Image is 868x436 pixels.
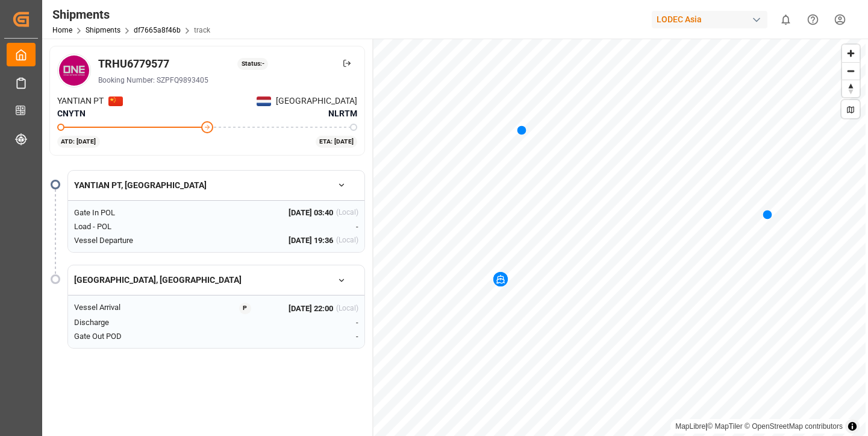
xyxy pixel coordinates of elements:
button: Zoom out [842,62,860,80]
button: LODEC Asia [652,8,772,31]
a: © OpenStreetMap contributors [745,422,843,431]
a: MapLibre [675,422,705,431]
img: Netherlands [108,96,123,106]
div: (Local) [336,235,358,247]
div: TRHU6779577 [98,55,169,72]
div: LODEC Asia [652,11,767,28]
summary: Toggle attribution [845,419,860,434]
button: Reset bearing to north [842,80,860,97]
div: ATD: [DATE] [57,136,100,148]
button: YANTIAN PT, [GEOGRAPHIC_DATA] [68,175,364,196]
a: df7665a8f46b [134,26,181,34]
div: Discharge [74,317,180,329]
div: Vessel Arrival [74,302,180,314]
div: | [675,420,843,432]
div: - [264,317,358,329]
div: Gate Out POD [74,330,180,343]
div: Vessel Departure [74,235,180,247]
span: [DATE] 22:00 [289,303,333,315]
button: Zoom in [842,45,860,62]
div: - [264,330,358,343]
div: - [264,221,358,233]
a: © MapTiler [707,422,742,431]
div: Status: - [237,58,268,70]
span: [DATE] 03:40 [289,207,333,219]
div: (Local) [336,207,358,219]
span: CNYTN [57,109,86,118]
a: Shipments [86,26,120,34]
a: Home [52,26,72,34]
span: [DATE] 19:36 [289,235,333,247]
div: P [239,303,251,315]
button: Help Center [799,6,826,33]
span: YANTIAN PT [57,95,104,107]
span: [GEOGRAPHIC_DATA] [276,95,357,107]
button: show 0 new notifications [772,6,799,33]
div: Shipments [52,5,210,24]
div: Booking Number: SZPFQ9893405 [98,75,357,86]
button: [GEOGRAPHIC_DATA], [GEOGRAPHIC_DATA] [68,270,364,291]
div: Map marker [493,272,508,286]
div: Gate In POL [74,207,180,219]
img: Netherlands [257,96,271,106]
button: P [226,302,264,314]
img: Carrier Logo [59,55,89,86]
div: Map marker [517,124,526,136]
div: ETA: [DATE] [316,136,358,148]
div: (Local) [336,303,358,315]
div: Map marker [763,208,772,220]
span: NLRTM [328,107,357,120]
div: Load - POL [74,221,180,233]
